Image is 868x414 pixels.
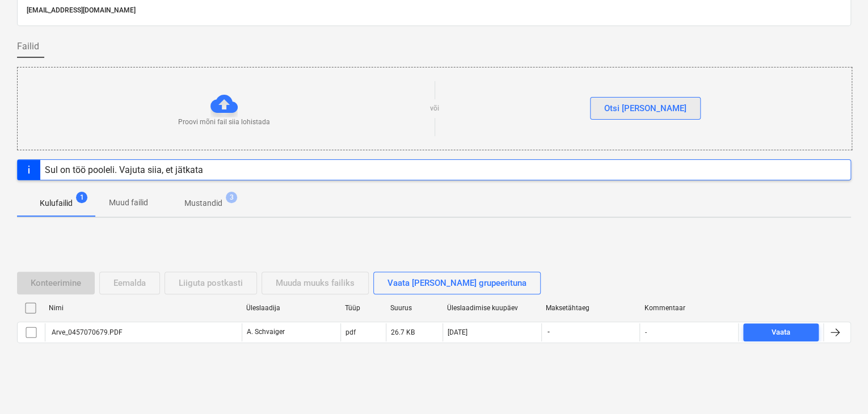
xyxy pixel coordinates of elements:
div: Üleslaadimise kuupäev [447,304,537,312]
p: või [430,104,439,113]
span: 3 [226,192,237,203]
div: [DATE] [448,328,467,336]
p: Mustandid [184,197,222,209]
span: - [546,327,551,337]
div: Tüüp [345,304,381,312]
button: Vaata [743,323,819,341]
button: Vaata [PERSON_NAME] grupeerituna [373,272,541,294]
div: Maksetähtaeg [546,304,635,312]
div: Suurus [390,304,438,312]
div: - [644,328,646,336]
div: Kommentaar [644,304,734,312]
p: Proovi mõni fail siia lohistada [178,117,270,127]
div: Vestlusvidin [811,360,868,414]
div: Arve_0457070679.PDF [50,328,123,336]
p: Kulufailid [40,197,73,209]
p: Muud failid [109,197,148,209]
span: 1 [76,192,87,203]
div: Nimi [49,304,237,312]
p: [EMAIL_ADDRESS][DOMAIN_NAME] [27,5,841,16]
p: A. Schvaiger [247,327,285,337]
div: Otsi [PERSON_NAME] [604,101,686,116]
div: pdf [345,328,356,336]
div: Vaata [772,326,790,339]
div: Sul on töö pooleli. Vajuta siia, et jätkata [45,164,203,175]
button: Otsi [PERSON_NAME] [590,97,701,120]
span: Failid [17,40,39,53]
div: Proovi mõni fail siia lohistadavõiOtsi [PERSON_NAME] [17,67,852,150]
iframe: Chat Widget [811,360,868,414]
div: Vaata [PERSON_NAME] grupeerituna [387,276,526,290]
div: Üleslaadija [246,304,336,312]
div: 26.7 KB [391,328,415,336]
